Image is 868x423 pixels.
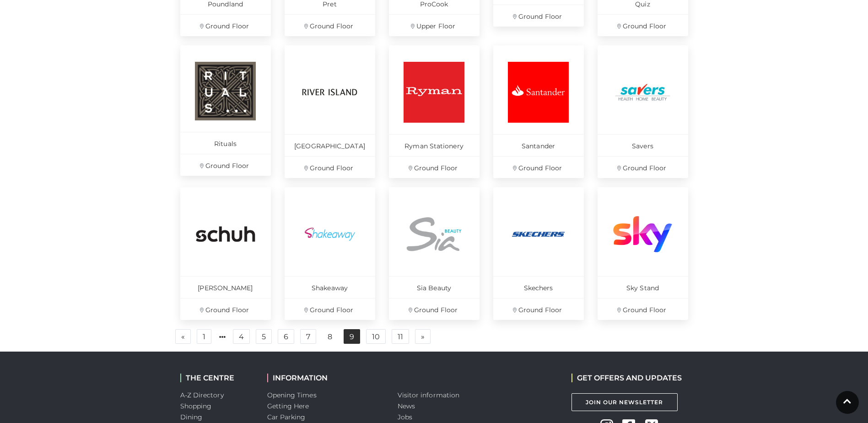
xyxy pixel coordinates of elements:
a: [GEOGRAPHIC_DATA] Ground Floor [285,45,375,178]
p: [GEOGRAPHIC_DATA] [285,134,375,156]
a: Jobs [398,413,412,421]
a: Ryman Stationery Ground Floor [389,45,480,178]
a: 8 [322,330,338,344]
a: 1 [197,329,211,344]
a: Rituals Ground Floor [180,45,271,176]
p: Skechers [493,276,584,298]
a: Car Parking [267,413,306,421]
p: Ground Floor [389,156,480,178]
h2: GET OFFERS AND UPDATES [571,374,682,382]
a: Santander Ground Floor [493,45,584,178]
p: Ground Floor [285,298,375,320]
a: 9 [344,329,360,344]
a: Shakeaway Ground Floor [285,187,375,320]
span: » [421,333,425,340]
a: Previous [175,329,191,344]
p: Ground Floor [180,298,271,320]
a: Savers Ground Floor [598,45,688,178]
a: 4 [233,329,250,344]
a: 7 [300,329,316,344]
p: [PERSON_NAME] [180,276,271,298]
p: Ground Floor [389,298,480,320]
p: Savers [598,134,688,156]
a: Skechers Ground Floor [493,187,584,320]
a: Sia Beauty Ground Floor [389,187,480,320]
p: Ground Floor [285,156,375,178]
h2: THE CENTRE [180,374,253,382]
p: Santander [493,134,584,156]
a: Next [415,329,431,344]
a: Getting Here [267,402,309,410]
p: Ground Floor [180,154,271,176]
p: Upper Floor [389,14,480,36]
h2: INFORMATION [267,374,384,382]
p: Sky Stand [598,276,688,298]
a: Join Our Newsletter [571,393,678,411]
p: Ground Floor [493,5,584,27]
span: « [181,333,185,340]
a: Visitor information [398,391,460,399]
p: Ground Floor [493,298,584,320]
p: Ground Floor [493,156,584,178]
p: Ground Floor [598,156,688,178]
a: 11 [392,329,409,344]
a: Sky Stand Ground Floor [598,187,688,320]
p: Sia Beauty [389,276,480,298]
p: Rituals [180,132,271,154]
a: [PERSON_NAME] Ground Floor [180,187,271,320]
a: Opening Times [267,391,317,399]
a: 10 [366,329,386,344]
p: Ground Floor [598,298,688,320]
a: Dining [180,413,203,421]
p: Ground Floor [598,14,688,36]
a: A-Z Directory [180,391,224,399]
p: Ryman Stationery [389,134,480,156]
a: 6 [278,329,294,344]
a: News [398,402,415,410]
p: Ground Floor [180,14,271,36]
p: Ground Floor [285,14,375,36]
p: Shakeaway [285,276,375,298]
a: 5 [256,329,272,344]
a: Shopping [180,402,212,410]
